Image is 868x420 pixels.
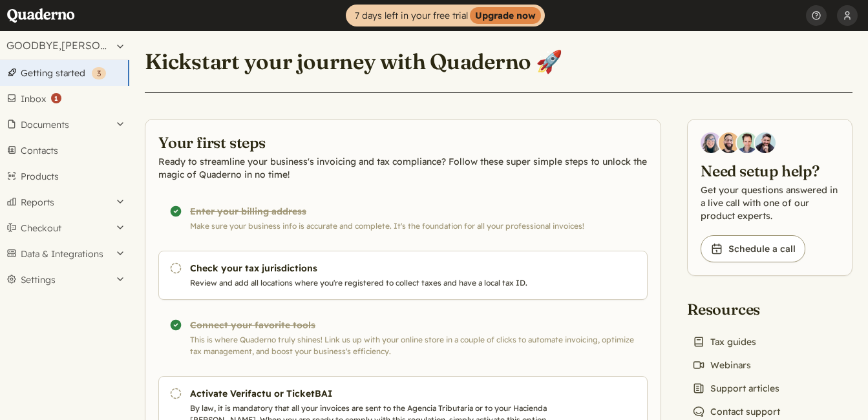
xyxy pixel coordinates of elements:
a: Schedule a call [701,235,805,262]
img: Javier Rubio, DevRel at Quaderno [755,132,776,153]
h2: Your first steps [158,132,648,152]
a: Tax guides [687,333,761,351]
h2: Need setup help? [701,161,839,181]
span: 3 [97,68,101,78]
a: Check your tax jurisdictions Review and add all locations where you're registered to collect taxe... [158,251,648,300]
p: Get your questions answered in a live call with one of our product experts. [701,184,839,222]
a: 7 days left in your free trialUpgrade now [346,5,545,26]
h3: Check your tax jurisdictions [190,262,550,275]
img: Diana Carrasco, Account Executive at Quaderno [701,132,721,153]
img: Jairo Fumero, Account Executive at Quaderno [719,132,739,153]
a: Webinars [687,356,756,374]
strong: 1 [51,93,61,103]
h1: Kickstart your journey with Quaderno 🚀 [145,48,563,75]
h3: Activate Verifactu or TicketBAI [190,387,550,400]
a: Support articles [687,379,785,397]
strong: Upgrade now [470,7,541,24]
h2: Resources [687,299,785,319]
p: Ready to streamline your business's invoicing and tax compliance? Follow these super simple steps... [158,155,648,181]
p: Review and add all locations where you're registered to collect taxes and have a local tax ID. [190,277,550,289]
img: Ivo Oltmans, Business Developer at Quaderno [737,132,757,153]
